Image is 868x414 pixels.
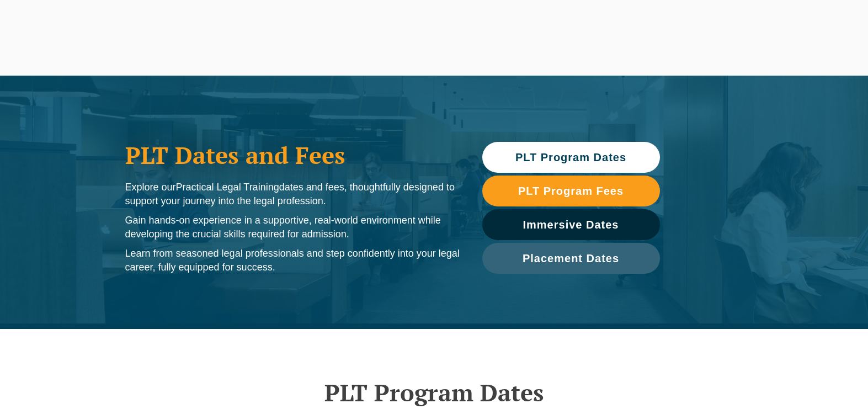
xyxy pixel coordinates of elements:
[523,253,619,264] span: Placement Dates
[515,152,626,163] span: PLT Program Dates
[120,379,749,406] h2: PLT Program Dates
[125,247,460,274] p: Learn from seasoned legal professionals and step confidently into your legal career, fully equipp...
[482,142,660,173] a: PLT Program Dates
[125,181,460,208] p: Explore our dates and fees, thoughtfully designed to support your journey into the legal profession.
[482,243,660,274] a: Placement Dates
[518,185,624,197] span: PLT Program Fees
[125,214,460,241] p: Gain hands-on experience in a supportive, real-world environment while developing the crucial ski...
[125,141,460,169] h1: PLT Dates and Fees
[482,176,660,206] a: PLT Program Fees
[176,182,279,193] span: Practical Legal Training
[523,219,619,230] span: Immersive Dates
[482,209,660,240] a: Immersive Dates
